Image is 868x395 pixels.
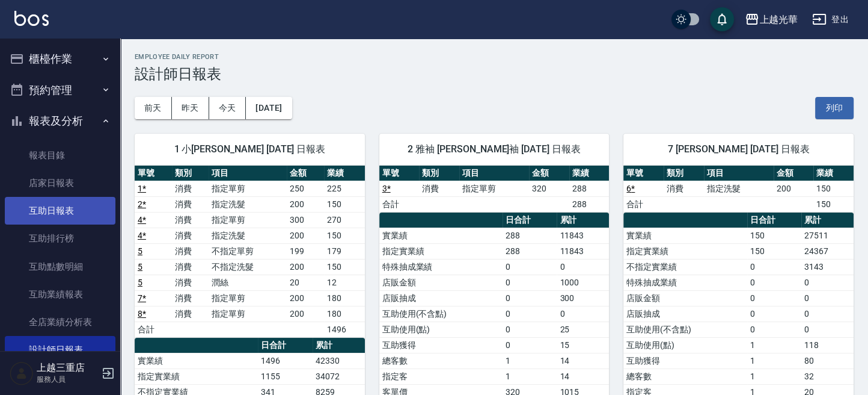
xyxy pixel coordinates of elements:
[557,369,609,384] td: 14
[623,275,747,290] td: 特殊抽成業績
[419,181,459,196] td: 消費
[623,306,747,322] td: 店販抽成
[324,212,365,228] td: 270
[324,166,365,181] th: 業績
[135,53,854,61] h2: Employee Daily Report
[623,322,747,337] td: 互助使用(不含點)
[172,196,209,212] td: 消費
[815,97,854,119] button: 列印
[379,369,503,384] td: 指定客
[172,275,209,290] td: 消費
[172,212,209,228] td: 消費
[379,322,503,337] td: 互助使用(點)
[623,228,747,243] td: 實業績
[759,12,798,27] div: 上越光華
[287,243,324,259] td: 199
[324,181,365,196] td: 225
[287,306,324,322] td: 200
[379,243,503,259] td: 指定實業績
[813,166,854,181] th: 業績
[747,213,802,228] th: 日合計
[287,275,324,290] td: 20
[135,97,172,119] button: 前天
[379,196,420,212] td: 合計
[135,353,258,369] td: 實業績
[172,97,209,119] button: 昨天
[557,275,609,290] td: 1000
[209,196,287,212] td: 指定洗髮
[135,369,258,384] td: 指定實業績
[379,337,503,353] td: 互助獲得
[14,11,49,26] img: Logo
[747,369,802,384] td: 1
[5,281,115,308] a: 互助業績報表
[747,306,802,322] td: 0
[503,275,557,290] td: 0
[37,374,98,385] p: 服務人員
[664,166,704,181] th: 類別
[747,337,802,353] td: 1
[324,259,365,275] td: 150
[503,243,557,259] td: 288
[747,353,802,369] td: 1
[37,362,98,374] h5: 上越三重店
[324,243,365,259] td: 179
[379,275,503,290] td: 店販金額
[324,275,365,290] td: 12
[503,353,557,369] td: 1
[287,259,324,275] td: 200
[623,337,747,353] td: 互助使用(點)
[172,166,209,181] th: 類別
[209,228,287,243] td: 指定洗髮
[801,213,854,228] th: 累計
[503,322,557,337] td: 0
[5,75,115,106] button: 預約管理
[801,322,854,337] td: 0
[704,166,774,181] th: 項目
[379,166,420,181] th: 單號
[801,306,854,322] td: 0
[324,196,365,212] td: 150
[557,290,609,306] td: 300
[557,213,609,228] th: 累計
[209,259,287,275] td: 不指定洗髮
[172,228,209,243] td: 消費
[801,369,854,384] td: 32
[379,290,503,306] td: 店販抽成
[287,212,324,228] td: 300
[209,212,287,228] td: 指定單剪
[557,337,609,353] td: 15
[623,290,747,306] td: 店販金額
[209,181,287,196] td: 指定單剪
[529,166,569,181] th: 金額
[503,259,557,275] td: 0
[419,166,459,181] th: 類別
[258,353,313,369] td: 1496
[5,197,115,225] a: 互助日報表
[801,353,854,369] td: 80
[557,353,609,369] td: 14
[569,196,610,212] td: 288
[459,181,529,196] td: 指定單剪
[5,253,115,281] a: 互助點數明細
[801,259,854,275] td: 3143
[394,143,595,155] span: 2 雅袖 [PERSON_NAME]袖 [DATE] 日報表
[747,322,802,337] td: 0
[379,166,610,213] table: a dense table
[774,166,814,181] th: 金額
[5,142,115,169] a: 報表目錄
[379,228,503,243] td: 實業績
[747,275,802,290] td: 0
[209,166,287,181] th: 項目
[324,228,365,243] td: 150
[172,243,209,259] td: 消費
[138,246,142,256] a: 5
[324,290,365,306] td: 180
[135,322,172,337] td: 合計
[5,169,115,197] a: 店家日報表
[623,353,747,369] td: 互助獲得
[801,243,854,259] td: 24367
[740,7,802,32] button: 上越光華
[209,290,287,306] td: 指定單剪
[287,181,324,196] td: 250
